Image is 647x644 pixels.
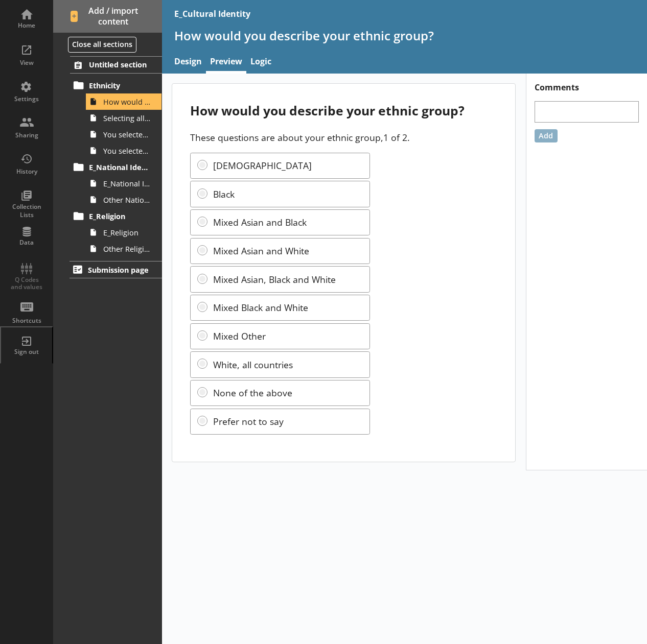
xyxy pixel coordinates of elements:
a: E_Religion [70,208,161,224]
div: Shortcuts [9,317,44,325]
a: Untitled section [70,56,161,74]
span: You selected '[DEMOGRAPHIC_DATA]'. [103,130,150,139]
div: Sharing [9,131,44,139]
span: Other National Identity [103,195,150,205]
li: EthnicityHow would you describe your ethnic group?Selecting all that apply, how would you describ... [75,77,162,159]
div: History [9,168,44,176]
a: You selected '[DEMOGRAPHIC_DATA]'. [86,126,161,142]
div: How would you describe your ethnic group? [190,102,497,119]
a: E_Religion [86,224,161,241]
h1: How would you describe your ethnic group? [174,28,635,43]
a: E_National Identity [86,175,161,192]
span: Selecting all that apply, how would you describe your ethnic group? [103,113,150,123]
a: E_National Identity [70,159,161,175]
p: These questions are about your ethnic group,1 of 2. [190,131,497,144]
div: Data [9,238,44,247]
div: Collection Lists [9,203,44,219]
a: How would you describe your ethnic group? [86,93,161,110]
span: Add / import content [71,6,145,27]
a: Other National Identity [86,192,161,208]
span: Other Religion [103,244,150,254]
li: E_National IdentityE_National IdentityOther National Identity [75,159,162,208]
a: Logic [246,52,275,74]
h1: Comments [526,74,647,93]
a: You selected 'Any other ethnic group'. [86,142,161,159]
li: E_ReligionE_ReligionOther Religion [75,208,162,257]
span: E_Religion [103,228,150,237]
span: Untitled section [89,60,151,69]
span: E_National Identity [89,162,151,172]
div: View [9,59,44,67]
div: E_Cultural Identity [174,8,250,19]
a: Ethnicity [70,77,161,93]
span: Submission page [88,265,150,275]
div: Sign out [9,348,44,356]
li: Untitled sectionEthnicityHow would you describe your ethnic group?Selecting all that apply, how w... [53,56,162,257]
button: Close all sections [68,37,136,53]
a: Preview [206,52,246,74]
span: E_Religion [89,211,151,221]
a: Submission page [70,261,162,278]
span: How would you describe your ethnic group? [103,97,150,107]
a: Other Religion [86,241,161,257]
div: Home [9,21,44,30]
span: Ethnicity [89,81,151,90]
div: Settings [9,95,44,103]
a: Design [170,52,206,74]
span: E_National Identity [103,179,150,188]
a: Selecting all that apply, how would you describe your ethnic group? [86,110,161,126]
span: You selected 'Any other ethnic group'. [103,146,150,156]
